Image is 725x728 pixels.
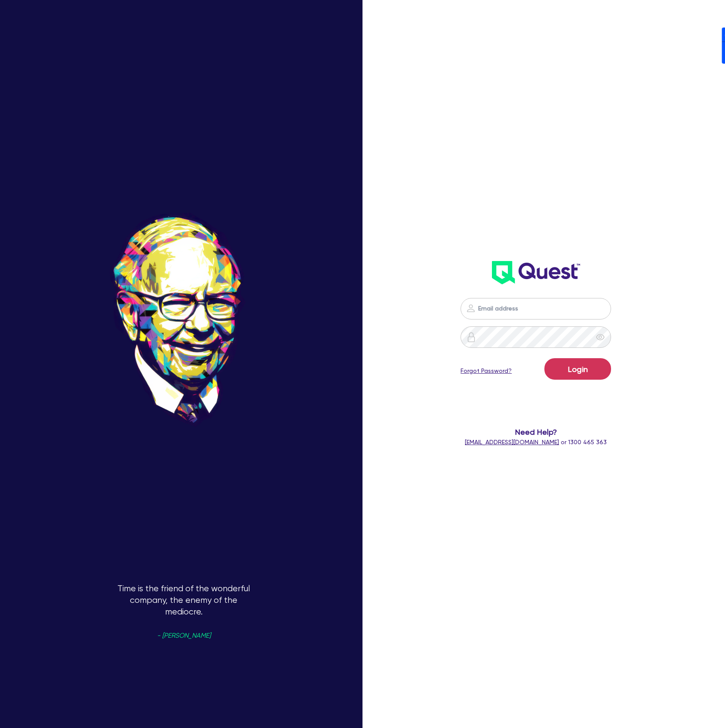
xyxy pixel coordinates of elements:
[461,366,512,375] a: Forgot Password?
[465,439,559,445] a: [EMAIL_ADDRESS][DOMAIN_NAME]
[492,261,580,284] img: wH2k97JdezQIQAAAABJRU5ErkJggg==
[465,439,607,445] span: or 1300 465 363
[544,358,611,380] button: Login
[115,583,252,721] p: Time is the friend of the wonderful company, the enemy of the mediocre.
[596,333,605,341] span: eye
[466,332,476,342] img: icon-password
[461,298,611,319] input: Email address
[466,303,476,313] img: icon-password
[440,426,631,438] span: Need Help?
[157,633,211,639] span: - [PERSON_NAME]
